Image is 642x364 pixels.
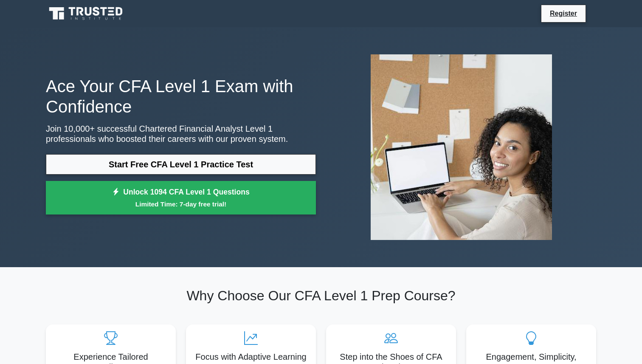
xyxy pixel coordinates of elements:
[46,288,596,304] h2: Why Choose Our CFA Level 1 Prep Course?
[545,8,582,19] a: Register
[46,181,316,215] a: Unlock 1094 CFA Level 1 QuestionsLimited Time: 7-day free trial!
[46,124,316,144] p: Join 10,000+ successful Chartered Financial Analyst Level 1 professionals who boosted their caree...
[56,199,305,209] small: Limited Time: 7-day free trial!
[46,154,316,175] a: Start Free CFA Level 1 Practice Test
[46,76,316,117] h1: Ace Your CFA Level 1 Exam with Confidence
[193,352,309,362] h5: Focus with Adaptive Learning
